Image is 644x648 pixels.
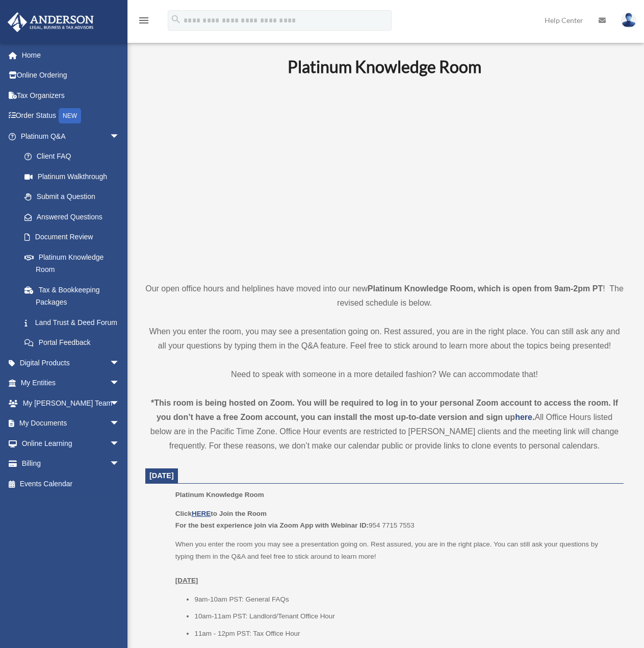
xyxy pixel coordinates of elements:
[14,227,135,247] a: Document Review
[7,454,135,474] a: Billingarrow_drop_down
[175,491,264,499] span: Platinum Knowledge Room
[7,413,135,434] a: My Documentsarrow_drop_down
[175,577,198,584] u: [DATE]
[175,508,616,532] p: 954 7715 7553
[532,413,534,421] strong: .
[14,312,135,333] a: Land Trust & Deed Forum
[151,398,618,421] strong: *This room is being hosted on Zoom. You will be required to log in to your personal Zoom account ...
[138,14,150,27] i: menu
[7,473,135,494] a: Events Calendar
[110,373,130,394] span: arrow_drop_down
[14,280,135,312] a: Tax & Bookkeeping Packages
[110,126,130,147] span: arrow_drop_down
[14,333,135,353] a: Portal Feedback
[368,284,603,293] strong: Platinum Knowledge Room, which is open from 9am-2pm PT
[194,628,616,640] li: 11am - 12pm PST: Tax Office Hour
[231,90,537,263] iframe: 231110_Toby_KnowledgeRoom
[7,433,135,454] a: Online Learningarrow_drop_down
[145,282,624,310] p: Our open office hours and helplines have moved into our new ! The revised schedule is below.
[192,510,211,517] a: HERE
[110,353,130,373] span: arrow_drop_down
[59,108,81,123] div: NEW
[194,610,616,622] li: 10am-11am PST: Landlord/Tenant Office Hour
[145,367,624,382] p: Need to speak with someone in a more detailed fashion? We can accommodate that!
[110,413,130,434] span: arrow_drop_down
[14,146,135,167] a: Client FAQ
[14,207,135,227] a: Answered Questions
[5,12,97,32] img: Anderson Advisors Platinum Portal
[14,247,130,280] a: Platinum Knowledge Room
[7,106,135,127] a: Order StatusNEW
[7,373,135,393] a: My Entitiesarrow_drop_down
[138,18,150,27] a: menu
[621,13,636,28] img: User Pic
[288,57,481,77] b: Platinum Knowledge Room
[110,393,130,414] span: arrow_drop_down
[515,413,532,421] a: here
[110,433,130,454] span: arrow_drop_down
[170,14,182,25] i: search
[7,393,135,413] a: My [PERSON_NAME] Teamarrow_drop_down
[110,454,130,475] span: arrow_drop_down
[145,325,624,353] p: When you enter the room, you may see a presentation going on. Rest assured, you are in the right ...
[175,510,267,517] b: Click to Join the Room
[175,521,369,529] b: For the best experience join via Zoom App with Webinar ID:
[175,538,616,586] p: When you enter the room you may see a presentation going on. Rest assured, you are in the right p...
[7,353,135,373] a: Digital Productsarrow_drop_down
[7,126,135,146] a: Platinum Q&Aarrow_drop_down
[145,396,624,453] div: All Office Hours listed below are in the Pacific Time Zone. Office Hour events are restricted to ...
[14,166,135,187] a: Platinum Walkthrough
[7,85,135,106] a: Tax Organizers
[7,45,135,65] a: Home
[7,65,135,86] a: Online Ordering
[194,593,616,606] li: 9am-10am PST: General FAQs
[14,187,135,207] a: Submit a Question
[149,471,174,480] span: [DATE]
